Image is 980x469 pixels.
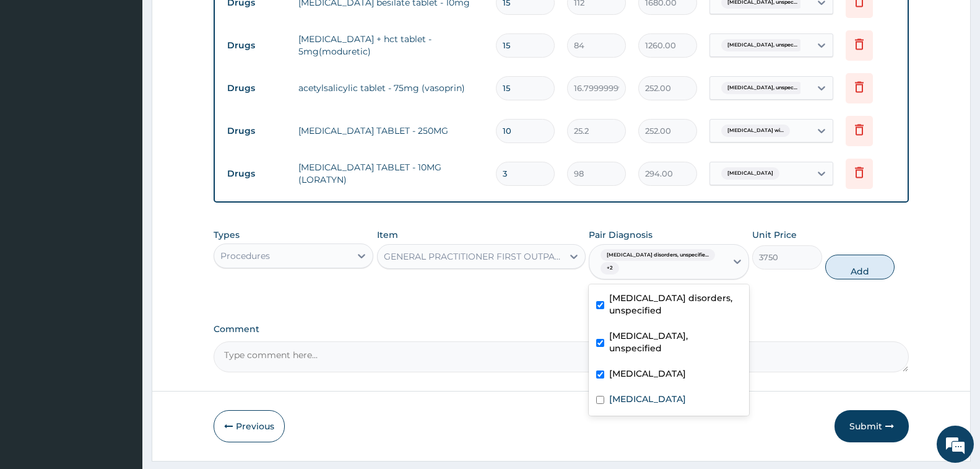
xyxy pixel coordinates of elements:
[377,229,398,241] label: Item
[609,367,686,380] label: [MEDICAL_DATA]
[752,229,797,241] label: Unit Price
[214,230,240,240] label: Types
[609,330,741,354] label: [MEDICAL_DATA], unspecified
[292,76,490,100] td: acetylsalicylic tablet - 75mg (vasoprin)
[72,156,171,281] span: We're online!
[221,77,292,100] td: Drugs
[292,118,490,143] td: [MEDICAL_DATA] TABLET - 250MG
[203,6,233,36] div: Minimize live chat window
[589,229,653,241] label: Pair Diagnosis
[601,249,715,261] span: [MEDICAL_DATA] disorders, unspecifie...
[721,167,779,180] span: [MEDICAL_DATA]
[6,338,236,382] textarea: Type your message and hit 'Enter'
[721,82,804,94] span: [MEDICAL_DATA], unspec...
[214,324,909,335] label: Comment
[721,125,790,137] span: [MEDICAL_DATA] wi...
[221,162,292,185] td: Drugs
[721,39,804,51] span: [MEDICAL_DATA], unspec...
[214,410,285,442] button: Previous
[292,155,490,192] td: [MEDICAL_DATA] TABLET - 10MG (LORATYN)
[220,250,270,262] div: Procedures
[23,62,50,93] img: d_794563401_company_1708531726252_794563401
[835,410,909,442] button: Submit
[609,292,741,317] label: [MEDICAL_DATA] disorders, unspecified
[384,250,564,263] div: GENERAL PRACTITIONER FIRST OUTPATIENT CONSULTATION
[221,34,292,57] td: Drugs
[221,120,292,142] td: Drugs
[609,393,686,405] label: [MEDICAL_DATA]
[292,27,490,64] td: [MEDICAL_DATA] + hct tablet - 5mg(moduretic)
[64,69,208,85] div: Chat with us now
[601,262,619,274] span: + 2
[825,255,895,279] button: Add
